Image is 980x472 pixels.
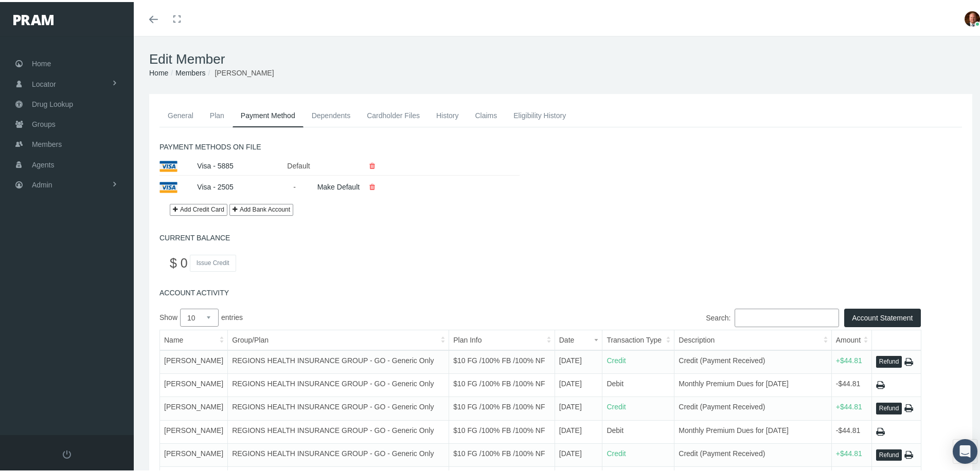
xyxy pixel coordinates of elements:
[362,160,383,168] a: Delete
[453,377,545,386] span: $10 FG /100% FB /100% NF
[735,307,839,325] input: Search:
[428,102,467,125] a: History
[32,92,73,112] span: Drug Lookup
[607,401,626,409] span: Credit
[232,401,434,409] span: REGIONS HEALTH INSURANCE GROUP - GO - Generic Only
[180,307,219,325] select: Showentries
[836,377,860,386] span: -$44.81
[170,254,188,268] span: $ 0
[965,9,980,25] img: S_Profile_Picture_693.jpg
[953,437,977,462] div: Open Intercom Messenger
[32,72,56,92] span: Locator
[559,447,582,456] span: [DATE]
[904,401,913,411] a: Print
[32,153,55,173] span: Agents
[836,401,862,409] span: +$44.81
[904,355,913,365] a: Print
[159,287,962,295] h5: ACCOUNT ACTIVITY
[449,328,555,348] th: Plan Info: activate to sort column ascending
[229,202,293,214] button: Add Bank Account
[164,354,223,363] span: [PERSON_NAME]
[159,307,540,325] label: Show entries
[453,447,545,456] span: $10 FG /100% FB /100% NF
[175,67,205,75] a: Members
[607,377,623,386] span: Debit
[13,13,54,23] img: PRAM_20_x_78.png
[317,181,360,189] a: Make Default
[232,354,434,363] span: REGIONS HEALTH INSURANCE GROUP - GO - Generic Only
[232,377,434,386] span: REGIONS HEALTH INSURANCE GROUP - GO - Generic Only
[505,102,574,125] a: Eligibility History
[32,133,62,152] span: Members
[228,328,449,348] th: Group/Plan: activate to sort column ascending
[540,307,839,325] label: Search:
[602,328,674,348] th: Transaction Type: activate to sort column ascending
[149,49,972,65] h1: Edit Member
[876,378,885,388] a: Print
[607,447,626,456] span: Credit
[164,447,223,456] span: [PERSON_NAME]
[679,401,765,409] span: Credit (Payment Received)
[607,424,623,432] span: Debit
[559,377,582,386] span: [DATE]
[831,328,871,348] th: Amount: activate to sort column ascending
[197,160,234,168] a: Visa - 5885
[679,354,765,363] span: Credit (Payment Received)
[232,447,434,456] span: REGIONS HEALTH INSURANCE GROUP - GO - Generic Only
[164,424,223,432] span: [PERSON_NAME]
[149,67,168,75] a: Home
[232,424,434,432] span: REGIONS HEALTH INSURANCE GROUP - GO - Generic Only
[159,141,962,149] h5: PAYMENT METHODS ON FILE
[876,354,902,366] button: Refund
[453,401,545,409] span: $10 FG /100% FB /100% NF
[159,102,202,125] a: General
[164,401,223,409] span: [PERSON_NAME]
[674,328,832,348] th: Description: activate to sort column ascending
[159,180,177,191] img: visa.png
[279,155,309,173] div: Default
[279,176,309,194] div: -
[836,447,862,456] span: +$44.81
[304,102,359,125] a: Dependents
[679,377,789,386] span: Monthly Premium Dues for [DATE]
[32,112,56,132] span: Groups
[904,448,913,458] a: Print
[844,307,920,325] button: Account Statement
[359,102,428,125] a: Cardholder Files
[190,253,236,270] button: Issue Credit
[467,102,505,125] a: Claims
[164,377,223,386] span: [PERSON_NAME]
[679,447,765,456] span: Credit (Payment Received)
[233,102,304,125] a: Payment Method
[159,159,177,170] img: visa.png
[876,447,902,459] button: Refund
[555,328,602,348] th: Date: activate to sort column ascending
[160,328,228,348] th: Name: activate to sort column ascending
[876,425,885,435] a: Print
[453,354,545,363] span: $10 FG /100% FB /100% NF
[876,401,902,412] button: Refund
[215,67,274,75] span: [PERSON_NAME]
[679,424,789,432] span: Monthly Premium Dues for [DATE]
[607,354,626,363] span: Credit
[559,424,582,432] span: [DATE]
[202,102,233,125] a: Plan
[836,354,862,363] span: +$44.81
[836,424,860,432] span: -$44.81
[170,202,227,214] a: Add Credit Card
[159,232,962,240] h5: CURRENT BALANCE
[32,173,52,193] span: Admin
[197,181,234,189] a: Visa - 2505
[453,424,545,432] span: $10 FG /100% FB /100% NF
[32,52,51,71] span: Home
[559,401,582,409] span: [DATE]
[362,181,383,189] a: Delete
[559,354,582,363] span: [DATE]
